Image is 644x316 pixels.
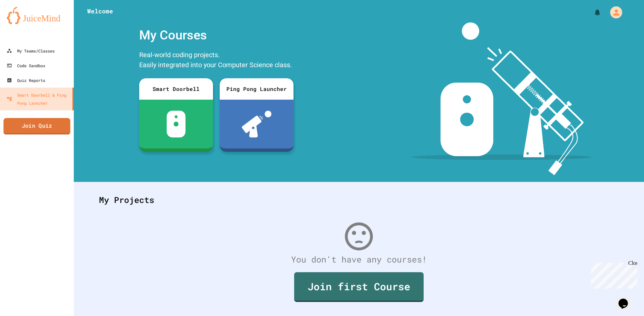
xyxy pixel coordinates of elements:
img: logo-orange.svg [7,7,67,24]
div: Chat with us now!Close [3,3,46,42]
div: Quiz Reports [7,76,45,84]
div: My Notifications [581,7,603,18]
div: My Teams/Classes [7,47,55,55]
div: You don't have any courses! [92,253,626,266]
iframe: chat widget [616,289,637,309]
div: Smart Doorbell [139,78,213,100]
iframe: chat widget [588,260,637,289]
div: Ping Pong Launcher [220,78,293,100]
img: sdb-white.svg [167,111,186,137]
img: banner-image-my-projects.png [412,22,591,175]
div: My Projects [92,187,626,213]
img: ppl-with-ball.png [242,111,272,137]
div: My Account [603,5,624,20]
div: Real-world coding projects. Easily integrated into your Computer Science class. [136,48,297,73]
div: Smart Doorbell & Ping Pong Launcher [7,91,70,107]
div: Code Sandbox [7,62,45,70]
div: My Courses [136,22,297,48]
a: Join first Course [294,272,424,302]
a: Join Quiz [3,118,70,135]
